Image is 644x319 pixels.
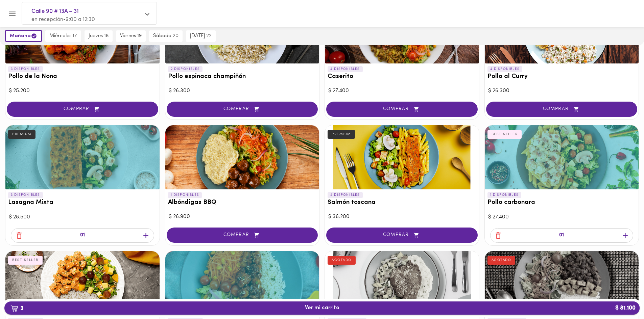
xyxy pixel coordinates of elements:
[328,66,363,72] p: 4 DISPONIBLES
[168,199,317,206] h3: Albóndigas BBQ
[328,192,363,198] p: 4 DISPONIBLES
[10,33,37,39] span: mañana
[488,213,636,221] div: $ 27.400
[326,228,478,243] button: COMPRAR
[175,232,310,238] span: COMPRAR
[487,256,516,265] div: AGOTADO
[165,125,319,189] div: Albóndigas BBQ
[328,87,476,95] div: $ 27.400
[167,102,318,117] button: COMPRAR
[335,106,469,112] span: COMPRAR
[165,251,319,315] div: Cerdo Agridulce
[8,256,43,265] div: BEST SELLER
[5,30,42,42] button: mañana
[168,66,203,72] p: 2 DISPONIBLES
[175,106,310,112] span: COMPRAR
[45,30,81,42] button: miércoles 17
[168,73,317,80] h3: Pollo espinaca champiñón
[153,33,178,39] span: sábado 20
[325,125,479,189] div: Salmón toscana
[559,232,564,239] p: 01
[485,251,639,315] div: Cazuela de frijoles
[5,125,160,189] div: Lasagna Mixta
[486,102,638,117] button: COMPRAR
[149,30,183,42] button: sábado 20
[328,256,356,265] div: AGOTADO
[31,7,140,16] span: Calle 90 # 13A – 31
[8,66,43,72] p: 3 DISPONIBLES
[326,102,478,117] button: COMPRAR
[325,251,479,315] div: Tilapia parmesana
[328,130,355,139] div: PREMIUM
[328,73,476,80] h3: Caserito
[10,305,18,312] img: cart.png
[80,232,85,239] p: 01
[7,102,158,117] button: COMPRAR
[190,33,212,39] span: [DATE] 22
[487,66,523,72] p: 4 DISPONIBLES
[485,125,639,189] div: Pollo carbonara
[487,192,522,198] p: 1 DISPONIBLES
[4,5,21,22] button: Menu
[15,106,150,112] span: COMPRAR
[169,87,316,95] div: $ 26.300
[49,33,77,39] span: miércoles 17
[120,33,142,39] span: viernes 19
[169,213,316,221] div: $ 26.900
[89,33,109,39] span: jueves 18
[167,228,318,243] button: COMPRAR
[4,301,640,315] button: 3Ver mi carrito$ 81.100
[605,280,637,312] iframe: Messagebird Livechat Widget
[5,251,160,315] div: Pollo Tikka Massala
[9,87,156,95] div: $ 25.200
[488,87,636,95] div: $ 26.300
[8,199,157,206] h3: Lasagna Mixta
[335,232,469,238] span: COMPRAR
[168,192,202,198] p: 1 DISPONIBLES
[487,130,522,139] div: BEST SELLER
[116,30,146,42] button: viernes 19
[8,192,43,198] p: 3 DISPONIBLES
[8,130,35,139] div: PREMIUM
[328,199,476,206] h3: Salmón toscana
[487,199,636,206] h3: Pollo carbonara
[305,305,339,311] span: Ver mi carrito
[31,17,95,22] span: en recepción • 9:00 a 12:30
[495,106,629,112] span: COMPRAR
[9,213,156,221] div: $ 28.500
[85,30,113,42] button: jueves 18
[8,73,157,80] h3: Pollo de la Nona
[186,30,216,42] button: [DATE] 22
[487,73,636,80] h3: Pollo al Curry
[6,304,27,313] b: 3
[328,213,476,221] div: $ 36.200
